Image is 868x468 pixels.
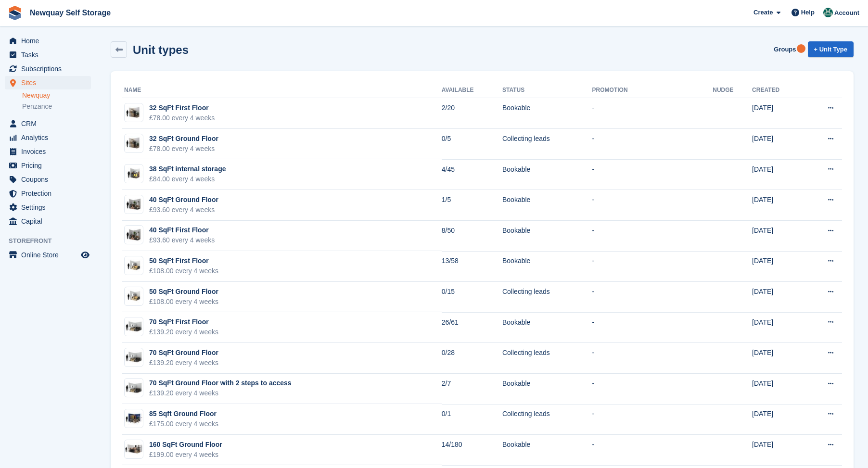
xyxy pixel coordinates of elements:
[5,62,91,76] a: menu
[149,144,218,154] div: £78.00 every 4 weeks
[125,381,143,395] img: 75-sqft-unit.jpg
[149,134,218,144] div: 32 SqFt Ground Floor
[770,41,800,57] a: Groups
[21,201,79,214] span: Settings
[752,251,804,282] td: [DATE]
[133,43,189,56] h2: Unit types
[149,225,215,235] div: 40 SqFt First Floor
[149,287,218,297] div: 50 SqFt Ground Floor
[752,343,804,374] td: [DATE]
[502,374,592,405] td: Bookable
[502,251,592,282] td: Bookable
[21,131,79,144] span: Analytics
[5,201,91,214] a: menu
[149,440,222,450] div: 160 SqFt Ground Floor
[149,348,218,358] div: 70 SqFt Ground Floor
[21,48,79,62] span: Tasks
[5,145,91,158] a: menu
[808,41,854,57] a: + Unit Type
[752,83,804,98] th: Created
[5,131,91,144] a: menu
[26,5,115,21] a: Newquay Self Storage
[592,221,713,252] td: -
[442,374,502,405] td: 2/7
[125,289,143,303] img: 50-sqft-unit.jpg
[502,190,592,221] td: Bookable
[592,159,713,190] td: -
[125,198,143,212] img: 40-sqft-unit.jpg
[442,190,502,221] td: 1/5
[592,312,713,343] td: -
[21,173,79,186] span: Coupons
[502,282,592,313] td: Collecting leads
[442,435,502,466] td: 14/180
[502,435,592,466] td: Bookable
[21,34,79,48] span: Home
[502,404,592,435] td: Collecting leads
[442,83,502,98] th: Available
[592,374,713,405] td: -
[149,195,218,205] div: 40 SqFt Ground Floor
[502,129,592,160] td: Collecting leads
[5,76,91,89] a: menu
[149,317,218,327] div: 70 SqFt First Floor
[502,312,592,343] td: Bookable
[125,412,143,426] img: 80-sqft-container%20(1).jpg
[149,174,226,184] div: £84.00 every 4 weeks
[442,159,502,190] td: 4/45
[149,164,226,174] div: 38 SqFt internal storage
[21,215,79,228] span: Capital
[9,236,96,246] span: Storefront
[592,98,713,129] td: -
[149,113,215,123] div: £78.00 every 4 weeks
[592,343,713,374] td: -
[125,320,143,334] img: 75-sqft-unit.jpg
[592,129,713,160] td: -
[5,248,91,262] a: menu
[5,159,91,172] a: menu
[21,187,79,200] span: Protection
[125,259,143,273] img: 50-sqft-unit.jpg
[752,282,804,313] td: [DATE]
[22,102,91,111] a: Penzance
[823,8,833,17] img: JON
[752,159,804,190] td: [DATE]
[752,435,804,466] td: [DATE]
[149,378,292,388] div: 70 SqFt Ground Floor with 2 steps to access
[125,228,143,242] img: 40-sqft-unit.jpg
[149,297,218,307] div: £108.00 every 4 weeks
[125,167,143,181] img: 35-sqft-unit%20(1).jpg
[834,8,859,18] span: Account
[149,327,218,337] div: £139.20 every 4 weeks
[125,350,143,364] img: 75-sqft-unit.jpg
[5,215,91,228] a: menu
[149,388,292,398] div: £139.20 every 4 weeks
[21,145,79,158] span: Invoices
[442,221,502,252] td: 8/50
[21,76,79,89] span: Sites
[22,91,91,100] a: Newquay
[125,442,143,456] img: 150-sqft-unit.jpg
[592,282,713,313] td: -
[592,251,713,282] td: -
[442,282,502,313] td: 0/15
[21,117,79,130] span: CRM
[592,435,713,466] td: -
[442,404,502,435] td: 0/1
[713,83,752,98] th: Nudge
[502,98,592,129] td: Bookable
[442,98,502,129] td: 2/20
[502,83,592,98] th: Status
[752,98,804,129] td: [DATE]
[502,221,592,252] td: Bookable
[592,83,713,98] th: Promotion
[442,312,502,343] td: 26/61
[502,343,592,374] td: Collecting leads
[752,404,804,435] td: [DATE]
[149,419,218,429] div: £175.00 every 4 weeks
[442,251,502,282] td: 13/58
[442,129,502,160] td: 0/5
[8,6,22,20] img: stora-icon-8386f47178a22dfd0bd8f6a31ec36ba5ce8667c1dd55bd0f319d3a0aa187defe.svg
[149,450,222,460] div: £199.00 every 4 weeks
[125,136,143,150] img: 32-sqft-unit%20(1).jpg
